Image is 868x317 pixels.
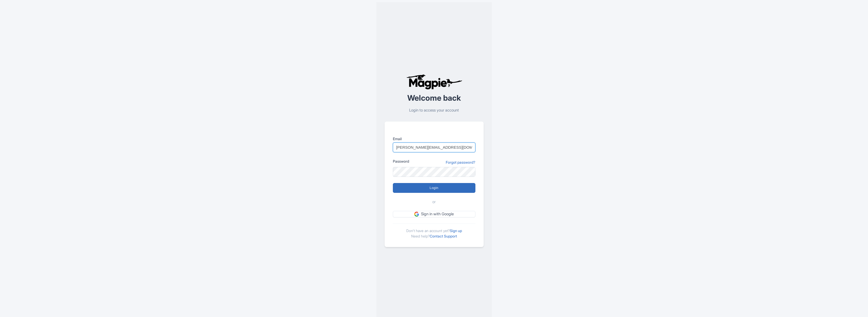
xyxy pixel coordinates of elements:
img: logo-ab69f6fb50320c5b225c76a69d11143b.png [405,74,463,90]
a: Sign in with Google [393,211,475,217]
img: google.svg [414,212,419,216]
a: Sign up [450,228,462,233]
input: you@example.com [393,142,475,152]
label: Password [393,158,409,164]
input: Login [393,183,475,193]
span: or [432,199,436,205]
a: Contact Support [430,234,457,238]
p: Login to access your account [385,107,484,113]
div: Don't have an account yet? Need help? [393,224,475,239]
h2: Welcome back [385,94,484,102]
a: Forgot password? [446,160,475,165]
label: Email [393,136,475,141]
